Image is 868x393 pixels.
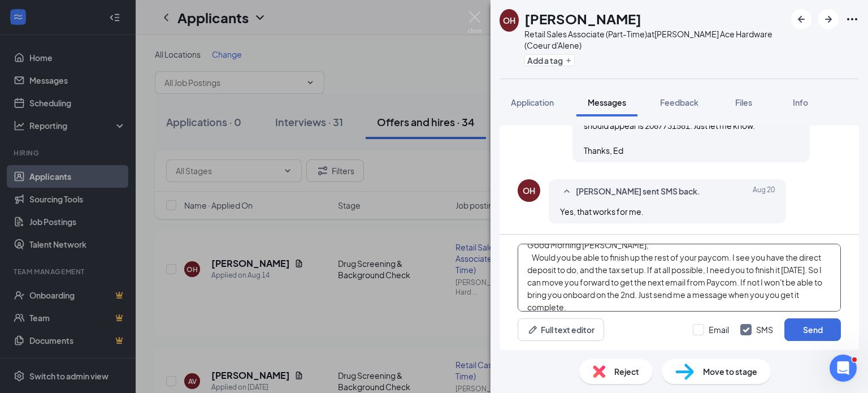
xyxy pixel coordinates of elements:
[576,185,700,198] span: [PERSON_NAME] sent SMS back.
[784,318,841,341] button: Send
[818,9,839,29] button: ArrowRight
[830,355,857,382] iframe: Intercom live chat
[791,9,811,29] button: ArrowLeftNew
[588,97,626,107] span: Messages
[511,97,554,107] span: Application
[524,54,575,66] button: PlusAdd a tag
[524,28,785,51] div: Retail Sales Associate (Part-Time) at [PERSON_NAME] Ace Hardware (Coeur d'Alene)
[735,97,752,107] span: Files
[565,57,572,64] svg: Plus
[523,185,535,196] div: OH
[703,365,757,378] span: Move to stage
[518,318,604,341] button: Full text editorPen
[524,9,641,28] h1: [PERSON_NAME]
[614,365,639,378] span: Reject
[518,244,841,312] textarea: Good Morning [PERSON_NAME], Would you be able to finish up the rest of your paycom. I see you hav...
[527,324,539,335] svg: Pen
[660,97,698,107] span: Feedback
[845,12,859,26] svg: Ellipses
[503,15,515,26] div: OH
[753,185,775,198] span: Aug 20
[560,206,644,217] span: Yes, that works for me.
[822,12,835,26] svg: ArrowRight
[795,12,808,26] svg: ArrowLeftNew
[793,97,808,107] span: Info
[584,96,798,156] span: Will you be available around 11am [DATE]. I will call you from our [GEOGRAPHIC_DATA] location. Th...
[560,185,574,198] svg: SmallChevronUp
